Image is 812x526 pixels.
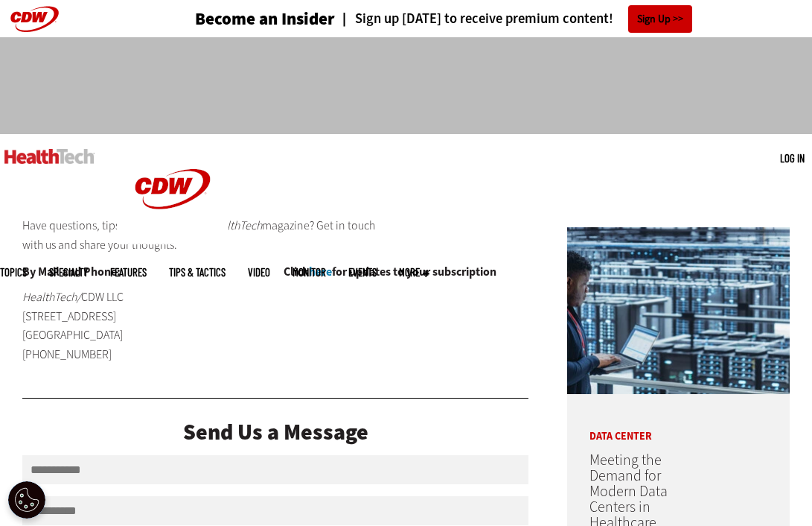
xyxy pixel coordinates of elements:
[49,267,88,278] span: Specialty
[117,232,228,248] a: CDW
[8,481,45,519] div: Cookie Settings
[348,267,377,278] a: Events
[780,151,805,165] a: Log in
[117,134,228,244] img: Home
[8,481,45,519] button: Open Preferences
[22,288,194,364] p: CDW LLC [STREET_ADDRESS] [GEOGRAPHIC_DATA] [PHONE_NUMBER]
[4,149,95,164] img: Home
[248,267,270,278] a: Video
[780,150,805,166] div: User menu
[567,227,790,394] img: engineer with laptop overlooking data center
[22,289,81,305] em: HealthTech/
[335,12,613,26] a: Sign up [DATE] to receive premium content!
[110,267,147,278] a: Features
[195,10,335,28] a: Become an Insider
[628,5,692,33] a: Sign Up
[292,267,326,278] a: MonITor
[169,267,226,278] a: Tips & Tactics
[22,421,528,443] div: Send Us a Message
[567,409,723,442] p: Data Center
[399,267,429,278] span: More
[135,52,677,119] iframe: advertisement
